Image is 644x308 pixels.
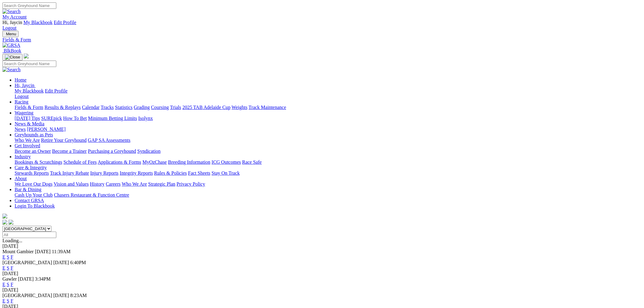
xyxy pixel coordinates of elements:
a: Contact GRSA [15,198,44,203]
a: Greyhounds as Pets [15,132,53,137]
div: Fields & Form [2,37,642,43]
a: Racing [15,99,28,104]
a: S [7,254,9,260]
a: Edit Profile [45,88,68,93]
div: [DATE] [2,271,642,276]
a: SUREpick [41,116,62,121]
a: We Love Our Dogs [15,181,52,187]
a: About [15,176,27,181]
a: Become a Trainer [52,149,87,154]
a: Race Safe [242,159,261,165]
a: [DATE] Tips [15,116,40,121]
a: Weights [232,105,247,110]
a: Become an Owner [15,149,51,154]
a: Who We Are [15,138,40,143]
img: Search [2,67,21,72]
a: Retire Your Greyhound [41,138,87,143]
div: Get Involved [15,149,642,154]
a: E [2,298,5,303]
div: Industry [15,159,642,165]
span: BlkBook [4,48,21,53]
a: Bar & Dining [15,187,41,192]
span: Hi, Jaycin [2,20,22,25]
a: Wagering [15,110,33,115]
a: Edit Profile [54,20,76,25]
span: 6:40PM [70,260,86,265]
span: Loading... [2,238,22,243]
a: Track Maintenance [249,105,286,110]
a: Careers [106,181,121,187]
a: Injury Reports [90,170,118,176]
div: My Account [2,20,642,31]
a: Stewards Reports [15,170,49,176]
button: Toggle navigation [2,31,19,37]
span: Mount Gambier [2,249,34,254]
a: F [11,298,13,303]
a: Cash Up Your Club [15,192,53,198]
div: Care & Integrity [15,170,642,176]
a: Chasers Restaurant & Function Centre [54,192,129,198]
a: Care & Integrity [15,165,47,170]
span: [DATE] [35,249,51,254]
div: [DATE] [2,243,642,249]
a: Results & Replays [44,105,81,110]
a: S [7,265,9,271]
img: logo-grsa-white.png [24,54,29,58]
a: Fields & Form [15,105,43,110]
a: My Blackbook [15,88,44,93]
a: S [7,298,9,303]
img: logo-grsa-white.png [2,214,7,219]
span: 8:23AM [70,293,87,298]
a: 2025 TAB Adelaide Cup [182,105,230,110]
a: Who We Are [122,181,147,187]
img: Search [2,9,21,14]
div: [DATE] [2,287,642,293]
span: [DATE] [18,276,34,282]
a: Bookings & Scratchings [15,159,62,165]
a: GAP SA Assessments [88,138,131,143]
a: Isolynx [138,116,153,121]
a: Minimum Betting Limits [88,116,137,121]
input: Search [2,61,56,67]
span: [GEOGRAPHIC_DATA] [2,260,52,265]
a: Strategic Plan [148,181,175,187]
a: Breeding Information [168,159,210,165]
span: 3:34PM [35,276,51,282]
a: Schedule of Fees [63,159,96,165]
span: Menu [6,32,16,36]
a: Home [15,77,26,82]
a: Privacy Policy [177,181,205,187]
span: Hi, Jaycin [15,83,34,88]
a: Purchasing a Greyhound [88,149,136,154]
a: Industry [15,154,31,159]
a: Login To Blackbook [15,203,55,208]
button: Toggle navigation [2,54,23,61]
a: My Account [2,14,27,19]
a: History [90,181,104,187]
a: Syndication [137,149,160,154]
a: MyOzChase [142,159,167,165]
img: Close [5,55,20,60]
a: Rules & Policies [154,170,187,176]
a: Hi, Jaycin [15,83,36,88]
a: S [7,282,9,287]
a: Integrity Reports [120,170,153,176]
a: E [2,265,5,271]
a: E [2,254,5,260]
div: Racing [15,105,642,110]
a: F [11,254,13,260]
div: Hi, Jaycin [15,88,642,99]
span: 11:39AM [52,249,71,254]
a: Applications & Forms [98,159,141,165]
a: My Blackbook [23,20,53,25]
a: How To Bet [63,116,87,121]
a: Stay On Track [212,170,240,176]
a: F [11,265,13,271]
a: Get Involved [15,143,40,148]
a: Statistics [115,105,133,110]
a: E [2,282,5,287]
a: ICG Outcomes [212,159,241,165]
div: Bar & Dining [15,192,642,198]
a: Trials [170,105,181,110]
img: twitter.svg [9,220,13,225]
